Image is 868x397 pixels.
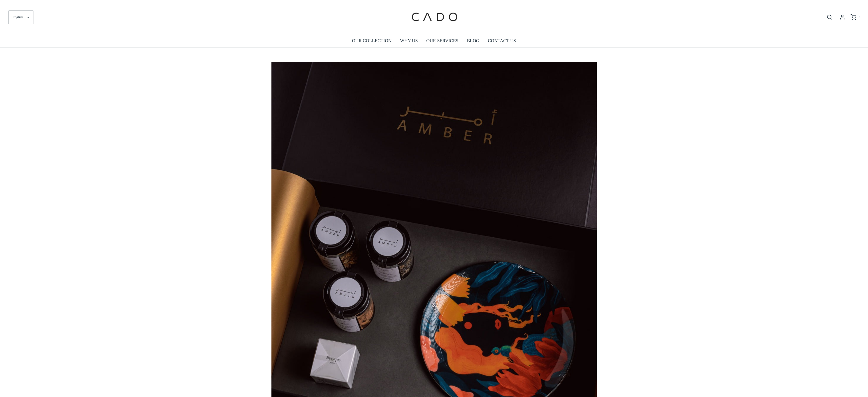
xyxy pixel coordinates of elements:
[824,14,835,20] button: Open search bar
[467,34,480,47] a: BLOG
[352,34,391,47] a: OUR COLLECTION
[400,34,418,47] a: WHY US
[488,34,516,47] a: CONTACT US
[858,15,859,19] span: 0
[410,4,458,30] img: cadogifting
[850,14,859,20] a: 0
[426,34,458,47] a: OUR SERVICES
[13,15,23,20] span: English
[9,11,33,24] button: English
